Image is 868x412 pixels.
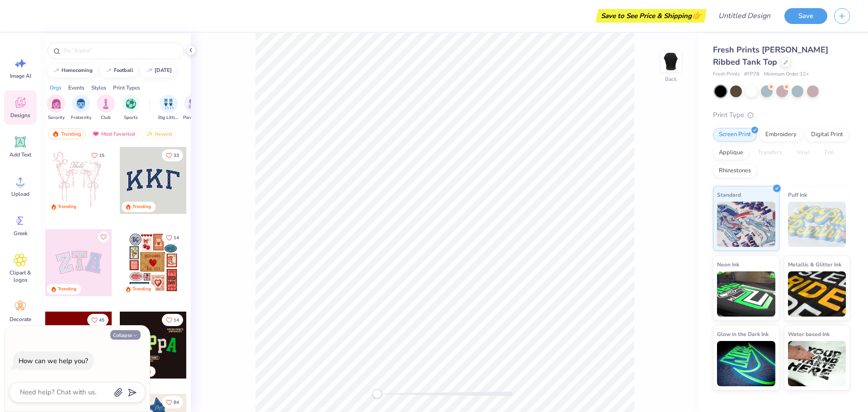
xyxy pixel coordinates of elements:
[162,314,183,326] button: Like
[717,271,775,317] img: Neon Ink
[47,64,97,77] button: homecoming
[158,114,179,121] span: Big Little Reveal
[9,151,31,158] span: Add Text
[88,128,139,139] div: Most Favorited
[14,230,28,237] span: Greek
[97,95,115,121] button: filter button
[141,64,176,77] button: [DATE]
[132,204,151,210] div: Trending
[717,341,775,386] img: Glow in the Dark Ink
[132,286,151,293] div: Trending
[183,95,204,121] button: filter button
[752,146,788,160] div: Transfers
[142,128,176,139] div: Newest
[784,8,827,24] button: Save
[126,99,136,109] img: Sports Image
[662,52,680,71] img: Back
[47,95,65,121] button: filter button
[47,95,65,121] div: filter for Sorority
[10,112,30,119] span: Designs
[373,389,382,398] div: Accessibility label
[759,128,802,142] div: Embroidery
[92,131,99,137] img: most_fav.gif
[98,232,109,242] button: Like
[99,153,104,158] span: 15
[48,128,85,139] div: Trending
[174,153,179,158] span: 33
[71,95,91,121] button: filter button
[788,329,830,339] span: Water based Ink
[717,190,741,199] span: Standard
[91,84,106,92] div: Styles
[713,128,757,142] div: Screen Print
[174,236,179,240] span: 14
[58,286,76,293] div: Trending
[711,7,778,25] input: Untitled Design
[788,260,841,269] span: Metallic & Glitter Ink
[162,232,183,244] button: Like
[158,95,179,121] button: filter button
[87,149,108,161] button: Like
[713,146,749,160] div: Applique
[788,202,846,247] img: Puff Ink
[665,75,677,83] div: Back
[62,46,178,55] input: Try "Alpha"
[101,99,111,109] img: Club Image
[713,71,740,78] span: Fresh Prints
[110,330,141,340] button: Collapse
[164,99,174,109] img: Big Little Reveal Image
[10,72,31,80] span: Image AI
[162,149,183,161] button: Like
[11,190,29,198] span: Upload
[713,110,850,120] div: Print Type
[105,68,112,73] img: trend_line.gif
[158,95,179,121] div: filter for Big Little Reveal
[71,114,91,121] span: Fraternity
[189,99,199,109] img: Parent's Weekend Image
[788,341,846,386] img: Water based Ink
[174,318,179,322] span: 14
[744,71,759,78] span: # FP78
[48,114,65,121] span: Sorority
[819,146,840,160] div: Foil
[19,356,88,365] div: How can we help you?
[71,95,91,121] div: filter for Fraternity
[598,9,704,23] div: Save to See Price & Shipping
[52,131,59,137] img: trending.gif
[51,99,61,109] img: Sorority Image
[174,400,179,405] span: 84
[146,131,153,137] img: newest.gif
[805,128,849,142] div: Digital Print
[58,204,76,210] div: Trending
[101,114,111,121] span: Club
[61,68,93,73] div: homecoming
[122,95,140,121] button: filter button
[788,190,807,199] span: Puff Ink
[791,146,816,160] div: Vinyl
[717,329,769,339] span: Glow in the Dark Ink
[100,64,137,77] button: football
[692,10,702,21] span: 👉
[87,314,108,326] button: Like
[122,95,140,121] div: filter for Sports
[52,68,60,73] img: trend_line.gif
[124,114,138,121] span: Sports
[183,114,204,121] span: Parent's Weekend
[764,71,809,78] span: Minimum Order: 12 +
[99,318,104,322] span: 45
[9,316,31,323] span: Decorate
[68,84,85,92] div: Events
[183,95,204,121] div: filter for Parent's Weekend
[97,95,115,121] div: filter for Club
[113,84,140,92] div: Print Types
[5,269,35,284] span: Clipart & logos
[146,68,153,73] img: trend_line.gif
[114,68,133,73] div: football
[717,202,775,247] img: Standard
[717,260,739,269] span: Neon Ink
[76,99,86,109] img: Fraternity Image
[50,84,61,92] div: Orgs
[162,396,183,408] button: Like
[788,271,846,317] img: Metallic & Glitter Ink
[713,44,828,67] span: Fresh Prints [PERSON_NAME] Ribbed Tank Top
